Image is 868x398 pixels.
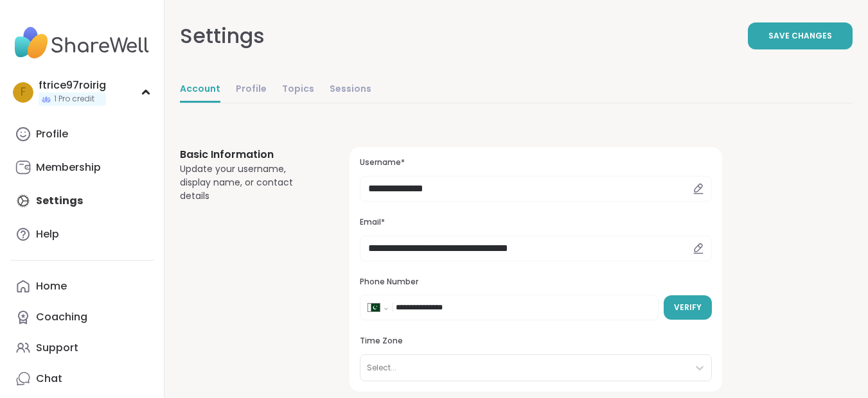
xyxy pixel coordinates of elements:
[54,94,94,105] span: 1 Pro credit
[674,302,702,313] span: Verify
[330,77,371,103] a: Sessions
[10,119,154,150] a: Profile
[360,277,712,288] h3: Phone Number
[748,22,853,49] button: Save Changes
[21,84,26,101] span: f
[10,363,154,394] a: Chat
[360,157,712,168] h3: Username*
[180,162,319,203] div: Update your username, display name, or contact details
[768,30,832,42] span: Save Changes
[10,271,154,302] a: Home
[36,279,67,293] div: Home
[10,152,154,183] a: Membership
[180,21,265,51] div: Settings
[180,77,220,103] a: Account
[10,219,154,250] a: Help
[664,295,712,320] button: Verify
[360,336,712,347] h3: Time Zone
[10,302,154,333] a: Coaching
[39,78,106,92] div: ftrice97roirig
[36,160,101,175] div: Membership
[10,21,154,65] img: ShareWell Nav Logo
[36,227,59,241] div: Help
[180,147,319,162] h3: Basic Information
[10,333,154,363] a: Support
[36,372,62,386] div: Chat
[36,127,68,141] div: Profile
[236,77,267,103] a: Profile
[36,341,78,355] div: Support
[282,77,314,103] a: Topics
[36,310,87,324] div: Coaching
[360,217,712,228] h3: Email*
